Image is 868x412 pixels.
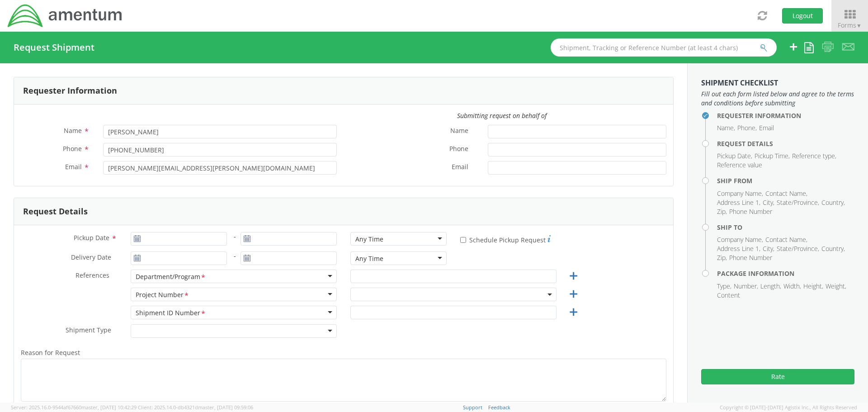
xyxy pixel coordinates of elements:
[729,253,772,262] li: Phone Number
[75,271,109,279] span: References
[717,207,727,216] li: Zip
[717,177,854,184] h4: Ship From
[717,140,854,147] h4: Request Details
[460,237,466,243] input: Schedule Pickup Request
[71,253,111,263] span: Delivery Date
[717,291,740,300] li: Content
[717,253,727,262] li: Zip
[460,234,551,245] label: Schedule Pickup Request
[792,152,836,161] li: Reference type
[136,272,206,282] div: Department/Program
[763,198,774,207] li: City
[701,369,854,384] button: Rate
[821,244,845,253] li: Country
[488,404,510,411] a: Feedback
[355,254,383,263] div: Any Time
[763,244,774,253] li: City
[737,123,757,133] li: Phone
[717,270,854,277] h4: Package Information
[14,43,94,52] h4: Request Shipment
[717,189,763,198] li: Company Name
[7,3,123,28] img: dyn-intl-logo-049831509241104b2a82.png
[717,198,760,207] li: Address Line 1
[136,290,189,300] div: Project Number
[720,404,857,411] span: Copyright © [DATE]-[DATE] Agistix Inc., All Rights Reserved
[457,111,547,120] i: Submitting request on behalf of
[765,189,807,198] li: Contact Name
[717,152,752,161] li: Pickup Date
[138,404,253,411] span: Client: 2025.14.0-db4321d
[63,144,82,153] span: Phone
[64,126,82,135] span: Name
[717,112,854,119] h4: Requester Information
[449,144,468,155] span: Phone
[74,233,109,242] span: Pickup Date
[777,244,819,253] li: State/Province
[355,235,383,244] div: Any Time
[717,123,735,133] li: Name
[701,79,854,87] h3: Shipment Checklist
[463,404,482,411] a: Support
[856,22,862,29] span: ▼
[765,235,807,244] li: Contact Name
[136,308,206,318] div: Shipment ID Number
[701,90,854,108] span: Fill out each form listed below and agree to the terms and conditions before submitting
[826,282,846,291] li: Weight
[821,198,845,207] li: Country
[838,21,862,29] span: Forms
[65,162,82,171] span: Email
[450,126,468,137] span: Name
[717,224,854,231] h4: Ship To
[23,86,117,95] h3: Requester Information
[777,198,819,207] li: State/Province
[23,207,88,216] h3: Request Details
[760,282,781,291] li: Length
[717,161,762,170] li: Reference value
[759,123,774,133] li: Email
[803,282,823,291] li: Height
[717,235,763,244] li: Company Name
[782,8,823,24] button: Logout
[755,152,790,161] li: Pickup Time
[734,282,758,291] li: Number
[717,282,731,291] li: Type
[81,404,137,411] span: master, [DATE] 10:42:29
[717,244,760,253] li: Address Line 1
[198,404,253,411] span: master, [DATE] 09:59:06
[783,282,801,291] li: Width
[551,38,777,57] input: Shipment, Tracking or Reference Number (at least 4 chars)
[11,404,137,411] span: Server: 2025.16.0-9544af67660
[729,207,772,216] li: Phone Number
[66,326,111,336] span: Shipment Type
[21,348,80,357] span: Reason for Request
[452,162,468,173] span: Email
